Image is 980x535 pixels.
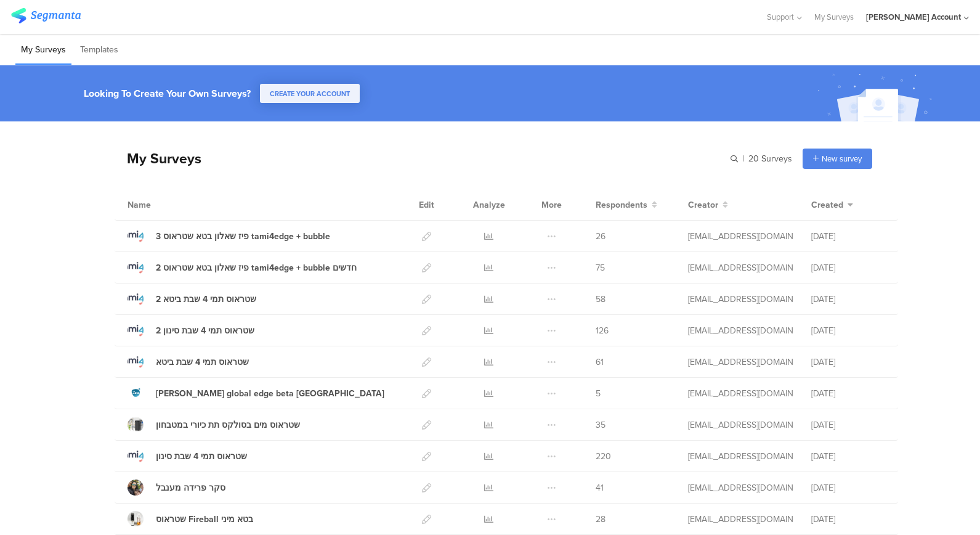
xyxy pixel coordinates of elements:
a: 3 פיז שאלון בטא שטראוס tami4edge + bubble [128,228,330,244]
span: Created [811,198,843,211]
div: My Surveys [115,148,201,169]
div: odelya@ifocus-r.com [688,450,793,463]
div: [DATE] [811,387,885,400]
span: 35 [596,419,605,431]
div: odelya@ifocus-r.com [688,261,793,274]
div: odelya@ifocus-r.com [688,293,793,306]
div: Strauss global edge beta Australia [156,387,384,400]
a: סקר פרידה מענבל [128,480,225,496]
img: segmanta logo [11,8,81,23]
a: שטראוס מים בסולקס תת כיורי במטבחון [128,417,300,433]
button: CREATE YOUR ACCOUNT [260,84,360,103]
div: 2 פיז שאלון בטא שטראוס tami4edge + bubble חדשים [156,261,357,274]
div: Analyze [471,189,508,220]
span: CREATE YOUR ACCOUNT [270,89,350,99]
div: More [538,189,565,220]
a: שטראוס Fireball בטא מיני [128,511,253,527]
a: 2 פיז שאלון בטא שטראוס tami4edge + bubble חדשים [128,259,357,276]
div: שטראוס מים בסולקס תת כיורי במטבחון [156,419,300,431]
span: 26 [596,230,605,243]
div: odelya@ifocus-r.com [688,419,793,431]
span: 220 [596,450,611,463]
div: 3 פיז שאלון בטא שטראוס tami4edge + bubble [156,230,330,243]
span: 126 [596,324,609,337]
span: Support [767,11,794,23]
div: odelya@ifocus-r.com [688,387,793,400]
span: Creator [688,198,718,211]
a: 2 שטראוס תמי 4 שבת סינון [128,322,254,338]
div: [DATE] [811,450,885,463]
a: שטראוס תמי 4 שבת סינון [128,448,247,464]
div: 2 שטראוס תמי 4 שבת ביטא [156,293,256,306]
span: 20 Surveys [748,152,792,165]
div: odelya@ifocus-r.com [688,356,793,369]
div: סקר פרידה מענבל [156,481,225,494]
a: שטראוס תמי 4 שבת ביטא [128,354,249,370]
button: Created [811,198,853,211]
span: 41 [596,481,604,494]
div: odelya@ifocus-r.com [688,230,793,243]
span: 75 [596,261,605,274]
div: [DATE] [811,356,885,369]
li: My Surveys [15,36,71,65]
div: [DATE] [811,419,885,431]
div: [DATE] [811,481,885,494]
div: [DATE] [811,293,885,306]
div: [DATE] [811,261,885,274]
span: 61 [596,356,604,369]
span: | [740,152,746,165]
span: 28 [596,513,605,526]
a: [PERSON_NAME] global edge beta [GEOGRAPHIC_DATA] [128,385,384,401]
button: Creator [688,198,728,211]
div: [DATE] [811,230,885,243]
div: [DATE] [811,513,885,526]
div: Name [128,198,201,211]
span: 5 [596,387,601,400]
span: New survey [822,153,862,165]
div: Looking To Create Your Own Surveys? [84,86,251,100]
div: שטראוס Fireball בטא מיני [156,513,253,526]
div: שטראוס תמי 4 שבת סינון [156,450,247,463]
span: 58 [596,293,605,306]
a: 2 שטראוס תמי 4 שבת ביטא [128,291,256,307]
div: שטראוס תמי 4 שבת ביטא [156,356,249,369]
div: odelya@ifocus-r.com [688,513,793,526]
div: odelya@ifocus-r.com [688,481,793,494]
button: Respondents [596,198,657,211]
div: [PERSON_NAME] Account [866,11,961,23]
li: Templates [75,36,124,65]
img: create_account_image.svg [813,69,940,125]
div: [DATE] [811,324,885,337]
div: 2 שטראוס תמי 4 שבת סינון [156,324,254,337]
div: Edit [413,189,440,220]
span: Respondents [596,198,647,211]
div: odelya@ifocus-r.com [688,324,793,337]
